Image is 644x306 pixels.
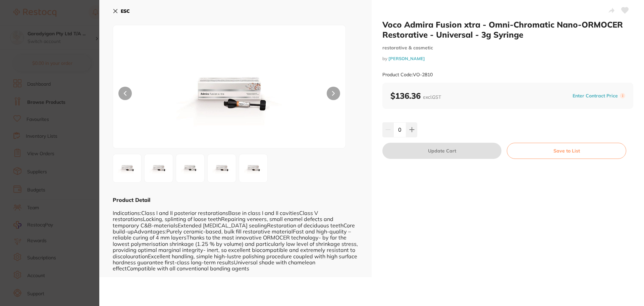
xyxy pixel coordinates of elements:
img: Mi5qcGc [147,156,171,180]
h2: Voco Admira Fusion xtra - Omni-Chromatic Nano-ORMOCER Restorative - Universal - 3g Syringe [382,19,633,40]
span: excl. GST [423,94,441,100]
button: ESC [113,5,130,17]
small: restorative & cosmetic [382,45,633,51]
img: My5qcGc [178,156,202,180]
button: Enter Contract Price [571,93,620,99]
button: Save to List [507,143,626,159]
img: NS5qcGc [241,156,265,180]
small: by [382,56,633,61]
button: Update Cart [382,143,501,159]
img: anBn [160,42,299,148]
img: NC5qcGc [210,156,234,180]
b: Product Detail [113,196,150,203]
b: ESC [121,8,130,14]
a: [PERSON_NAME] [388,56,425,61]
img: anBn [115,156,139,180]
b: $136.36 [390,91,441,101]
small: Product Code: VO-2810 [382,72,433,78]
div: Indications:Class I and II posterior restorationsBase in class I and II cavitiesClass V restorati... [113,204,358,271]
label: i [620,93,625,98]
